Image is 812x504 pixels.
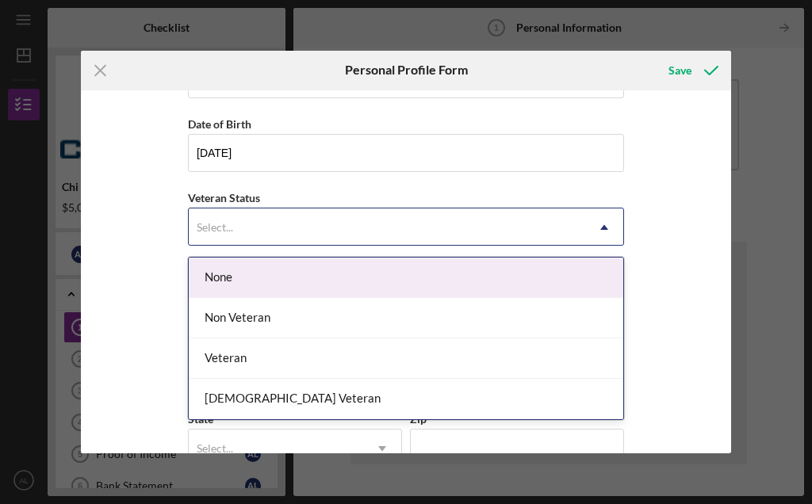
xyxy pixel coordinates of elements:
[668,55,691,86] div: Save
[345,63,468,77] h6: Personal Profile Form
[189,298,623,338] div: Non Veteran
[188,117,251,131] label: Date of Birth
[189,379,623,419] div: [DEMOGRAPHIC_DATA] Veteran
[197,221,233,234] div: Select...
[189,338,623,379] div: Veteran
[197,442,233,455] div: Select...
[653,55,731,86] button: Save
[189,258,623,298] div: None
